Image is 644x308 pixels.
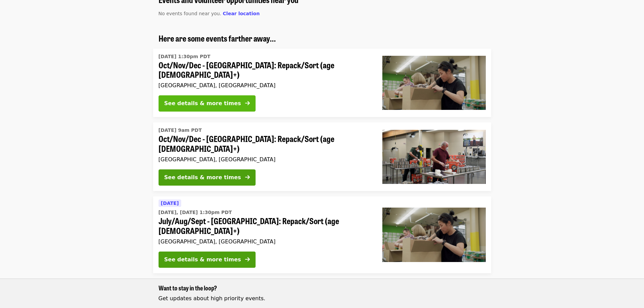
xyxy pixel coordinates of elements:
[164,256,241,264] div: See details & more times
[159,238,372,245] div: [GEOGRAPHIC_DATA], [GEOGRAPHIC_DATA]
[382,130,486,184] img: Oct/Nov/Dec - Portland: Repack/Sort (age 16+) organized by Oregon Food Bank
[159,295,265,302] span: Get updates about high priority events.
[223,11,260,16] span: Clear location
[164,173,241,182] div: See details & more times
[164,99,241,108] div: See details & more times
[245,256,250,263] i: arrow-right icon
[159,216,372,236] span: July/Aug/Sept - [GEOGRAPHIC_DATA]: Repack/Sort (age [DEMOGRAPHIC_DATA]+)
[159,60,372,80] span: Oct/Nov/Dec - [GEOGRAPHIC_DATA]: Repack/Sort (age [DEMOGRAPHIC_DATA]+)
[159,283,217,292] span: Want to stay in the loop?
[159,209,232,216] time: [DATE], [DATE] 1:30pm PDT
[159,169,256,186] button: See details & more times
[159,156,372,163] div: [GEOGRAPHIC_DATA], [GEOGRAPHIC_DATA]
[159,95,256,112] button: See details & more times
[245,100,250,106] i: arrow-right icon
[159,53,211,60] time: [DATE] 1:30pm PDT
[382,56,486,110] img: Oct/Nov/Dec - Portland: Repack/Sort (age 8+) organized by Oregon Food Bank
[382,208,486,262] img: July/Aug/Sept - Portland: Repack/Sort (age 8+) organized by Oregon Food Bank
[159,82,372,89] div: [GEOGRAPHIC_DATA], [GEOGRAPHIC_DATA]
[159,134,372,153] span: Oct/Nov/Dec - [GEOGRAPHIC_DATA]: Repack/Sort (age [DEMOGRAPHIC_DATA]+)
[159,252,256,268] button: See details & more times
[159,32,276,44] span: Here are some events farther away...
[161,200,179,206] span: [DATE]
[245,174,250,181] i: arrow-right icon
[159,127,202,134] time: [DATE] 9am PDT
[159,11,221,16] span: No events found near you.
[153,122,491,191] a: See details for "Oct/Nov/Dec - Portland: Repack/Sort (age 16+)"
[223,10,260,17] button: Clear location
[153,49,491,117] a: See details for "Oct/Nov/Dec - Portland: Repack/Sort (age 8+)"
[153,196,491,273] a: See details for "July/Aug/Sept - Portland: Repack/Sort (age 8+)"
